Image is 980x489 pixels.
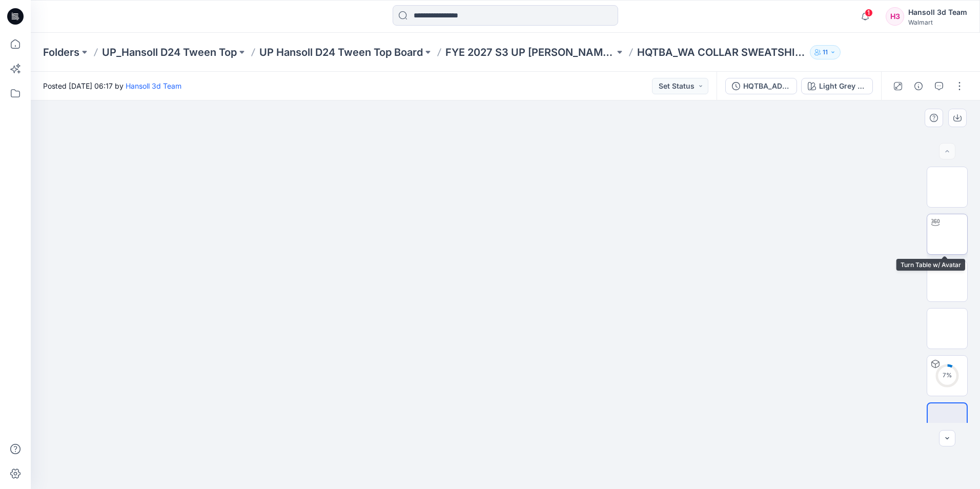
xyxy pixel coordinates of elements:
[126,81,181,90] a: Hansoll 3d Team
[102,45,237,59] a: UP_Hansoll D24 Tween Top
[810,45,841,59] button: 11
[725,78,797,94] button: HQTBA_ADM FC_WA COLLAR SWEATSHIRT
[43,80,181,91] span: Posted [DATE] 06:17 by
[801,78,873,94] button: Light Grey HTR
[43,45,79,59] a: Folders
[445,45,615,59] a: FYE 2027 S3 UP [PERSON_NAME] TOP
[259,45,423,59] a: UP Hansoll D24 Tween Top Board
[823,47,828,58] p: 11
[910,78,927,94] button: Details
[886,7,904,26] div: H3
[743,80,790,92] div: HQTBA_ADM FC_WA COLLAR SWEATSHIRT
[819,80,866,92] div: Light Grey HTR
[637,45,806,59] p: HQTBA_WA COLLAR SWEATSHIRT
[908,18,967,26] div: Walmart
[935,371,959,380] div: 7 %
[908,6,967,18] div: Hansoll 3d Team
[865,9,873,17] span: 1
